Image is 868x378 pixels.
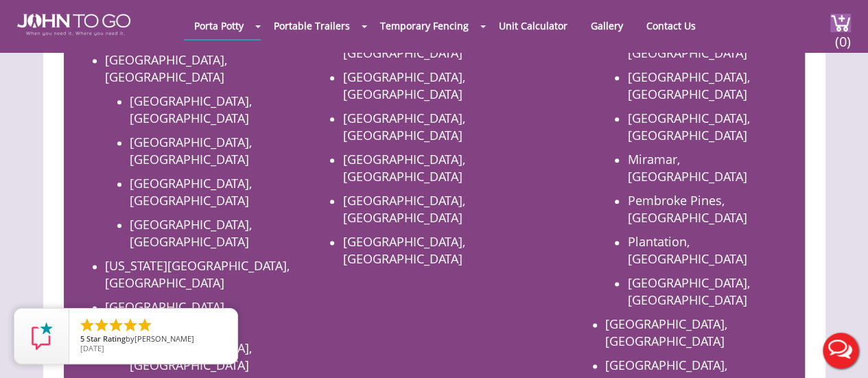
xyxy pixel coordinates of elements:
li:  [79,317,95,333]
a: [GEOGRAPHIC_DATA], [GEOGRAPHIC_DATA] [605,316,727,349]
a: [GEOGRAPHIC_DATA], [GEOGRAPHIC_DATA] [627,110,749,143]
a: [GEOGRAPHIC_DATA], [GEOGRAPHIC_DATA] [130,175,252,209]
a: [GEOGRAPHIC_DATA], [GEOGRAPHIC_DATA] [105,298,227,332]
a: [GEOGRAPHIC_DATA], [GEOGRAPHIC_DATA] [130,93,252,126]
a: Unit Calculator [489,12,578,39]
a: [GEOGRAPHIC_DATA], [GEOGRAPHIC_DATA] [105,51,227,85]
button: Live Chat [813,323,868,378]
a: [US_STATE][GEOGRAPHIC_DATA], [GEOGRAPHIC_DATA] [105,257,290,291]
a: [GEOGRAPHIC_DATA], [GEOGRAPHIC_DATA] [130,216,252,250]
a: [GEOGRAPHIC_DATA], [GEOGRAPHIC_DATA] [342,233,465,267]
img: Review Rating [28,322,56,350]
li:  [93,317,110,333]
li:  [108,317,124,333]
a: [GEOGRAPHIC_DATA], [GEOGRAPHIC_DATA] [130,134,252,167]
a: [GEOGRAPHIC_DATA], [GEOGRAPHIC_DATA] [342,192,465,226]
li:  [122,317,139,333]
span: [PERSON_NAME] [134,333,194,344]
a: Miramar, [GEOGRAPHIC_DATA] [627,151,747,185]
a: Pembroke Pines, [GEOGRAPHIC_DATA] [627,192,747,226]
a: Gallery [580,12,633,39]
a: Porta Potty [184,12,254,39]
span: (0) [834,21,851,51]
span: by [80,335,226,344]
a: [GEOGRAPHIC_DATA], [GEOGRAPHIC_DATA] [342,69,465,102]
a: Plantation, [GEOGRAPHIC_DATA] [627,233,747,267]
span: [DATE] [80,343,104,353]
a: Temporary Fencing [370,12,479,39]
a: [GEOGRAPHIC_DATA], [GEOGRAPHIC_DATA] [627,69,749,102]
li:  [137,317,153,333]
a: Portable Trailers [263,12,360,39]
span: 5 [80,333,84,344]
img: JOHN to go [17,14,130,36]
a: Contact Us [636,12,706,39]
a: [GEOGRAPHIC_DATA], [GEOGRAPHIC_DATA] [342,151,465,185]
span: Star Rating [86,333,126,344]
a: [GEOGRAPHIC_DATA], [GEOGRAPHIC_DATA] [342,110,465,143]
img: cart a [830,14,851,32]
a: [GEOGRAPHIC_DATA], [GEOGRAPHIC_DATA] [627,274,749,308]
